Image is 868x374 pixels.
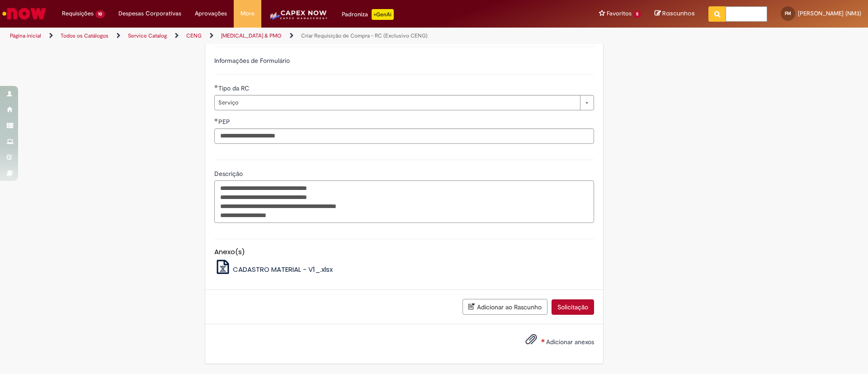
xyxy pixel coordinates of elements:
span: Obrigatório Preenchido [214,118,218,122]
span: Aprovações [195,9,227,18]
span: [PERSON_NAME] (NM3) [798,9,861,17]
button: Adicionar anexos [523,331,539,352]
span: Adicionar anexos [546,338,594,346]
a: Service Catalog [128,32,167,39]
span: More [241,9,255,18]
button: Solicitação [552,299,594,315]
a: CENG [186,32,202,39]
span: Rascunhos [662,9,695,18]
a: CADASTRO MATERIAL - V1_.xlsx [214,265,333,274]
a: [MEDICAL_DATA] & PMO [221,32,282,39]
ul: Trilhas de página [7,28,572,44]
a: Criar Requisição de Compra - RC (Exclusivo CENG) [301,32,428,39]
img: CapexLogo5.png [268,9,328,27]
label: Informações de Formulário [214,57,290,65]
span: Requisições [62,9,94,18]
span: Despesas Corporativas [118,9,181,18]
span: Tipo da RC [218,84,251,92]
span: CADASTRO MATERIAL - V1_.xlsx [233,265,333,274]
button: Pesquisar [708,6,726,22]
a: Página inicial [10,32,41,39]
span: Descrição [214,170,245,178]
span: Obrigatório Preenchido [214,85,218,88]
span: PEP [218,118,232,126]
span: 10 [95,10,105,18]
textarea: Descrição [214,180,594,223]
img: ServiceNow [1,5,47,23]
div: Padroniza [342,9,394,20]
p: +GenAi [372,9,394,20]
h5: Anexo(s) [214,248,594,256]
input: PEP [214,128,594,144]
span: Serviço [218,95,576,110]
span: FM [785,10,791,16]
button: Adicionar ao Rascunho [462,299,547,315]
a: Rascunhos [655,9,695,18]
a: Todos os Catálogos [61,32,108,39]
span: Favoritos [607,9,632,18]
span: 5 [633,10,641,18]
